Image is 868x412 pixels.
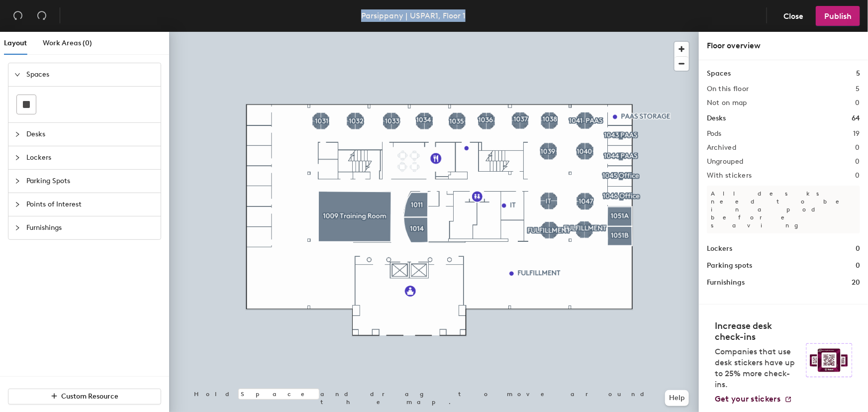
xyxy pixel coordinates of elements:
[707,172,752,180] h2: With stickers
[14,72,20,78] span: expanded
[856,260,860,271] h1: 0
[4,39,27,47] span: Layout
[783,11,803,21] span: Close
[8,6,28,26] button: Undo (⌘ + Z)
[775,6,812,26] button: Close
[707,85,749,93] h2: On this floor
[707,186,860,233] p: All desks need to be in a pod before saving
[824,11,852,21] span: Publish
[707,243,732,254] h1: Lockers
[14,225,20,231] span: collapsed
[14,202,20,207] span: collapsed
[707,113,726,124] h1: Desks
[26,123,155,146] span: Desks
[856,172,860,180] h2: 0
[856,158,860,166] h2: 0
[8,389,161,405] button: Custom Resource
[707,99,747,107] h2: Not on map
[806,343,852,377] img: Sticker logo
[707,144,736,152] h2: Archived
[62,392,119,401] span: Custom Resource
[707,158,744,166] h2: Ungrouped
[14,178,20,184] span: collapsed
[715,394,792,404] a: Get your stickers
[715,346,800,390] p: Companies that use desk stickers have up to 25% more check-ins.
[856,243,860,254] h1: 0
[26,170,155,193] span: Parking Spots
[707,130,722,138] h2: Pods
[32,6,52,26] button: Redo (⌘ + ⇧ + Z)
[853,130,860,138] h2: 19
[43,39,92,47] span: Work Areas (0)
[26,63,155,86] span: Spaces
[14,131,20,137] span: collapsed
[856,99,860,107] h2: 0
[707,260,752,271] h1: Parking spots
[852,113,860,124] h1: 64
[14,155,20,161] span: collapsed
[361,9,466,22] div: Parsippany | USPAR1, Floor 1
[26,146,155,169] span: Lockers
[707,68,731,79] h1: Spaces
[715,320,800,342] h4: Increase desk check-ins
[852,277,860,288] h1: 20
[26,216,155,239] span: Furnishings
[856,85,860,93] h2: 5
[856,68,860,79] h1: 5
[715,394,780,404] span: Get your stickers
[665,390,689,406] button: Help
[707,40,860,52] div: Floor overview
[816,6,860,26] button: Publish
[707,277,745,288] h1: Furnishings
[26,193,155,216] span: Points of Interest
[856,144,860,152] h2: 0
